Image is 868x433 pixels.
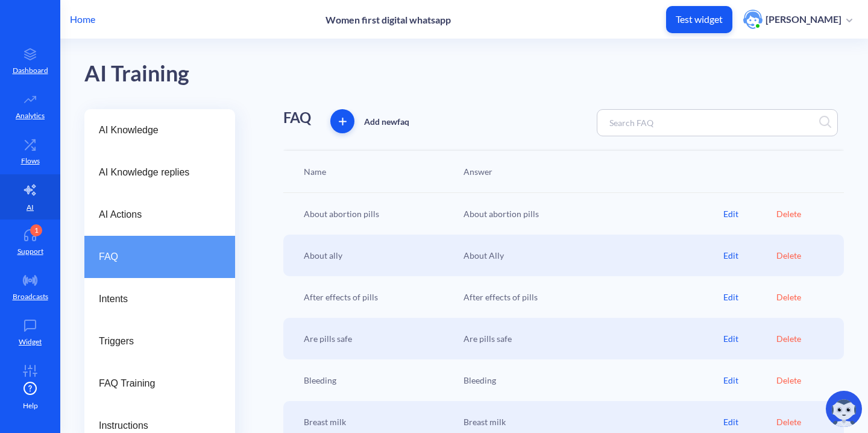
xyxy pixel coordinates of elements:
[723,332,776,345] div: Edit
[766,13,841,26] p: [PERSON_NAME]
[99,165,211,180] span: AI Knowledge replies
[13,65,48,76] p: Dashboard
[13,291,48,302] p: Broadcasts
[603,116,709,130] input: Search FAQ
[84,278,235,320] a: Intents
[364,115,409,128] p: Add new
[99,123,211,137] span: AI Knowledge
[298,332,458,345] div: Are pills safe
[676,13,723,25] p: Test widget
[723,374,776,387] div: Edit
[30,224,42,236] div: 1
[776,249,829,262] div: Delete
[298,207,458,220] div: About abortion pills
[298,374,458,387] div: Bleeding
[84,362,235,405] a: FAQ Training
[723,207,776,220] div: Edit
[458,207,723,220] div: About abortion pills
[458,332,723,345] div: Are pills safe
[458,165,723,178] div: Answer
[325,14,451,25] p: Women first digital whatsapp
[723,291,776,303] div: Edit
[23,400,38,411] span: Help
[743,10,763,29] img: user photo
[16,110,45,121] p: Analytics
[99,334,211,349] span: Triggers
[298,249,458,262] div: About ally
[458,249,723,262] div: About Ally
[776,332,829,345] div: Delete
[84,57,189,91] div: AI Training
[776,374,829,387] div: Delete
[723,249,776,262] div: Edit
[298,165,458,178] div: Name
[666,6,732,33] button: Test widget
[84,194,235,236] a: AI Actions
[99,419,211,433] span: Instructions
[84,236,235,278] a: FAQ
[723,416,776,428] div: Edit
[776,416,829,428] div: Delete
[298,291,458,303] div: After effects of pills
[21,156,40,166] p: Flows
[70,12,95,27] p: Home
[458,416,723,428] div: Breast milk
[298,416,458,428] div: Breast milk
[776,207,829,220] div: Delete
[737,8,858,30] button: user photo[PERSON_NAME]
[99,376,211,391] span: FAQ Training
[99,250,211,264] span: FAQ
[27,202,34,213] p: AI
[84,151,235,194] a: AI Knowledge replies
[84,320,235,362] a: Triggers
[826,391,862,427] img: copilot-icon.svg
[19,337,42,347] p: Widget
[99,207,211,222] span: AI Actions
[84,109,235,151] a: AI Knowledge
[397,116,409,127] span: faq
[776,291,829,303] div: Delete
[283,109,311,127] h1: FAQ
[17,246,43,257] p: Support
[99,292,211,306] span: Intents
[458,374,723,387] div: Bleeding
[458,291,723,303] div: After effects of pills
